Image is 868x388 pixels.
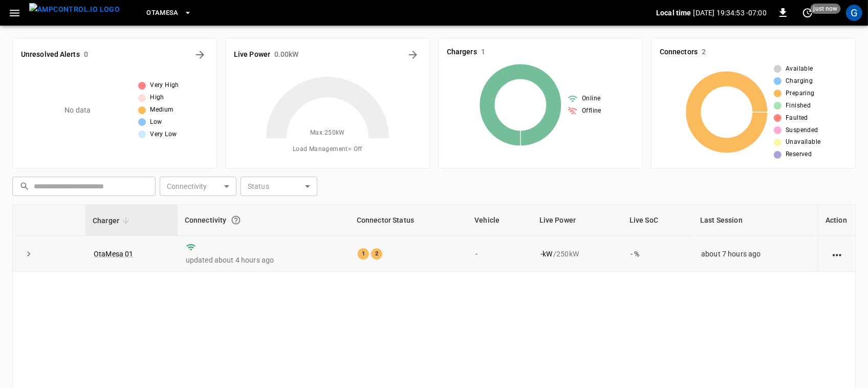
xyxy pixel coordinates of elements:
[93,214,133,227] span: Charger
[811,4,841,14] span: just now
[29,3,120,16] img: ampcontrol.io logo
[693,8,767,18] p: [DATE] 19:34:53 -07:00
[150,80,179,91] span: Very High
[656,8,691,18] p: Local time
[786,64,813,74] span: Available
[622,205,693,236] th: Live SoC
[447,47,477,58] h6: Chargers
[274,49,299,60] h6: 0.00 kW
[310,128,345,138] span: Max. 250 kW
[234,49,270,60] h6: Live Power
[532,205,622,236] th: Live Power
[405,47,421,63] button: Energy Overview
[21,246,36,262] button: expand row
[371,248,382,260] div: 2
[64,105,91,116] p: No data
[150,130,177,140] span: Very Low
[185,211,342,229] div: Connectivity
[786,125,818,136] span: Suspended
[831,249,843,259] div: action cell options
[467,236,532,272] td: -
[660,47,698,58] h6: Connectors
[702,47,706,58] h6: 2
[693,236,818,272] td: about 7 hours ago
[540,249,552,259] p: - kW
[786,89,815,99] span: Preparing
[786,101,811,111] span: Finished
[467,205,532,236] th: Vehicle
[94,250,134,258] a: OtaMesa 01
[146,7,179,19] span: OtaMesa
[481,47,485,58] h6: 1
[786,113,808,123] span: Faulted
[150,93,164,103] span: High
[142,3,196,23] button: OtaMesa
[582,106,601,116] span: Offline
[227,211,245,229] button: Connection between the charger and our software.
[786,149,812,160] span: Reserved
[150,105,173,115] span: Medium
[818,205,855,236] th: Action
[622,236,693,272] td: - %
[350,205,467,236] th: Connector Status
[799,5,816,21] button: set refresh interval
[84,49,88,60] h6: 0
[192,47,208,63] button: All Alerts
[358,248,369,260] div: 1
[21,49,80,60] h6: Unresolved Alerts
[846,5,862,21] div: profile-icon
[150,117,162,127] span: Low
[582,94,600,104] span: Online
[186,255,341,265] p: updated about 4 hours ago
[786,137,820,147] span: Unavailable
[786,76,813,87] span: Charging
[693,205,818,236] th: Last Session
[540,249,614,259] div: / 250 kW
[293,144,362,155] span: Load Management = Off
